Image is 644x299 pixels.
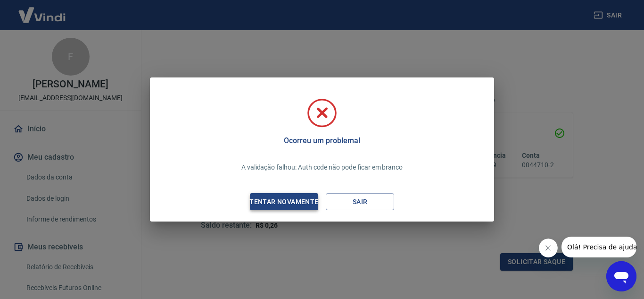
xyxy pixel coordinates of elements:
iframe: Fechar mensagem [539,239,558,257]
button: Tentar novamente [250,193,318,211]
div: Tentar novamente [238,196,330,208]
iframe: Mensagem da empresa [561,237,636,257]
p: A validação falhou: Auth code não pode ficar em branco [241,162,403,172]
button: Sair [326,193,394,211]
span: Olá! Precisa de ajuda? [6,7,79,14]
iframe: Botão para abrir a janela de mensagens [606,261,636,291]
h5: Ocorreu um problema! [284,136,360,145]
